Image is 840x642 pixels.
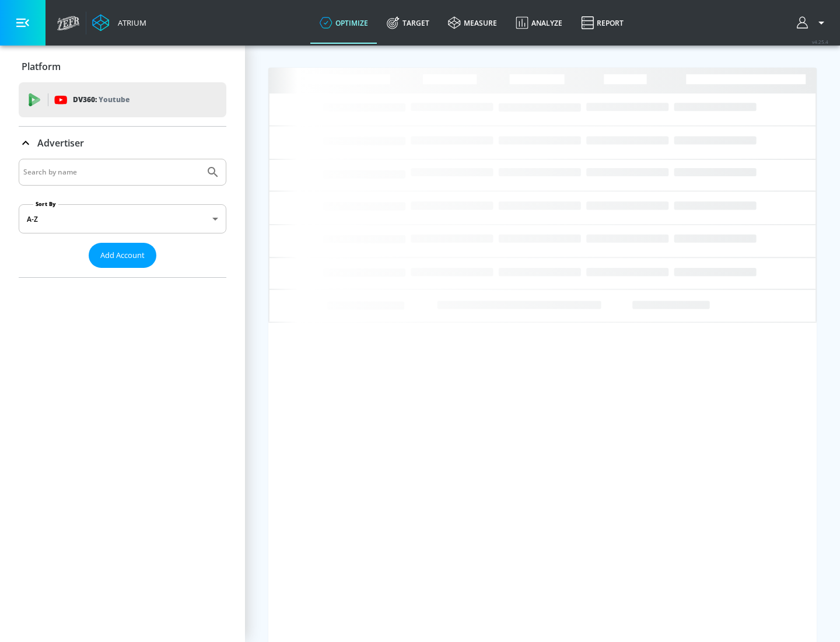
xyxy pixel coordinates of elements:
[439,2,506,44] a: measure
[33,200,58,208] label: Sort By
[100,249,145,262] span: Add Account
[19,82,226,117] div: DV360: Youtube
[73,93,129,106] p: DV360:
[572,2,633,44] a: Report
[89,243,156,268] button: Add Account
[99,93,129,106] p: Youtube
[812,39,828,45] span: v 4.25.4
[506,2,572,44] a: Analyze
[19,50,226,83] div: Platform
[19,204,226,233] div: A-Z
[19,127,226,159] div: Advertiser
[310,2,377,44] a: optimize
[113,18,146,28] div: Atrium
[23,165,200,180] input: Search by name
[37,137,84,149] p: Advertiser
[377,2,439,44] a: Target
[22,60,61,73] p: Platform
[19,159,226,277] div: Advertiser
[19,268,226,277] nav: list of Advertiser
[92,14,146,32] a: Atrium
